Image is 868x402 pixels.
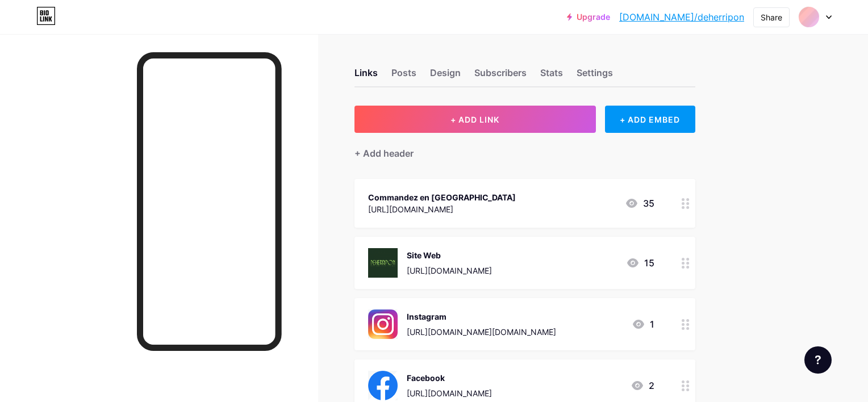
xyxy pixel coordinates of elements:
div: Subscribers [474,66,527,86]
img: Site Web [368,248,398,278]
div: Site Web [407,249,492,261]
img: Instagram [368,309,398,339]
div: Instagram [407,311,556,323]
img: Facebook [368,371,398,400]
div: [URL][DOMAIN_NAME] [407,387,492,399]
a: Upgrade [567,12,610,22]
div: Posts [391,66,416,86]
a: [DOMAIN_NAME]/deherripon [619,10,744,24]
div: 35 [625,196,654,210]
div: [URL][DOMAIN_NAME] [407,265,492,277]
div: Links [354,66,378,86]
div: [URL][DOMAIN_NAME] [368,203,516,215]
div: [URL][DOMAIN_NAME][DOMAIN_NAME] [407,326,556,338]
div: 15 [626,256,654,270]
button: + ADD LINK [354,106,596,133]
div: Design [430,66,461,86]
div: 2 [631,379,654,392]
span: + ADD LINK [450,115,499,124]
div: Commandez en [GEOGRAPHIC_DATA] [368,191,516,203]
div: Share [761,11,782,23]
div: Settings [577,66,613,86]
div: Stats [540,66,563,86]
div: 1 [632,317,654,331]
div: + ADD EMBED [605,106,695,133]
div: + Add header [354,146,414,160]
div: Facebook [407,372,492,384]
